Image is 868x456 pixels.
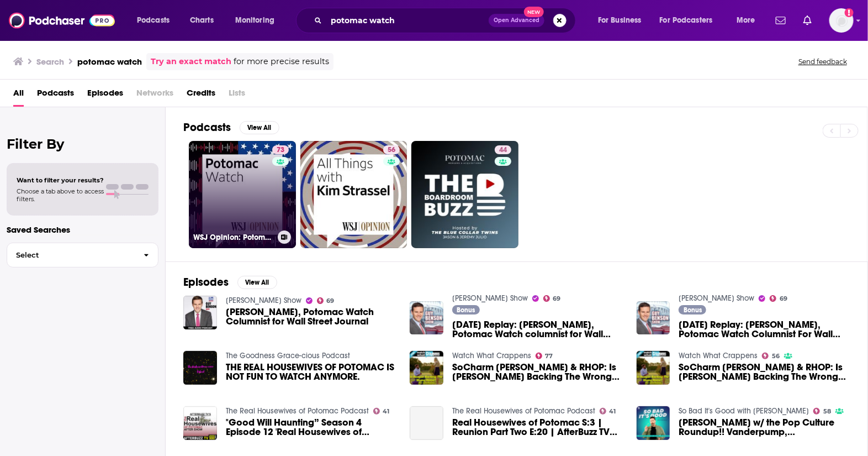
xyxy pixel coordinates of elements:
[237,276,277,289] button: View All
[388,145,395,156] span: 56
[410,301,443,335] img: Sunday Replay: Kim Strassel, Potomac Watch columnist for Wall Street Journal editorial page
[7,224,158,235] p: Saved Searches
[452,351,531,360] a: Watch What Crappens
[772,354,780,359] span: 56
[771,11,790,30] a: Show notifications dropdown
[229,84,245,107] span: Lists
[183,296,217,329] img: Kim Strassel, Potomac Watch Columnist for Wall Street Journal
[452,320,623,339] span: [DATE] Replay: [PERSON_NAME], Potomac Watch columnist for Wall Street Journal editorial page
[829,8,854,33] button: Show profile menu
[183,351,217,385] img: THE REAL HOUSEWIVES OF POTOMAC IS NOT FUN TO WATCH ANYMORE.
[524,7,544,17] span: New
[7,136,158,152] h2: Filter By
[326,298,334,303] span: 69
[136,84,173,107] span: Networks
[553,296,561,301] span: 69
[637,301,670,335] img: Sunday Replay: Kim Strassel, Potomac Watch Columnist For Wall Street Journal Editorial Page
[452,418,623,437] a: Real Housewives of Potomac S:3 | Reunion Part Two E:20 | AfterBuzz TV AfterShow
[226,406,369,416] a: The Real Housewives of Potomac Podcast
[7,243,158,268] button: Select
[598,13,642,28] span: For Business
[373,408,390,415] a: 41
[452,363,623,381] a: SoCharm NOLA & RHOP: Is Reagan Backing The Wrong Horse? Plus, Salt in Potomac
[190,13,214,28] span: Charts
[226,307,397,326] span: [PERSON_NAME], Potomac Watch Columnist for Wall Street Journal
[36,56,64,67] h3: Search
[7,251,135,259] span: Select
[187,84,215,107] a: Credits
[452,320,623,339] a: Sunday Replay: Kim Strassel, Potomac Watch columnist for Wall Street Journal editorial page
[129,12,184,29] button: open menu
[226,351,350,360] a: The Goodness Grace-cious Podcast
[679,351,758,360] a: Watch What Crappens
[637,351,670,385] img: SoCharm NOLA & RHOP: Is Reagan Backing The Wrong Horse? Plus, Salt in Potomac
[600,408,616,415] a: 41
[660,13,713,28] span: For Podcasters
[183,275,277,289] a: EpisodesView All
[383,145,400,154] a: 56
[845,8,854,17] svg: Add a profile image
[494,18,539,23] span: Open Advanced
[684,307,702,313] span: Bonus
[546,354,553,359] span: 77
[410,406,443,440] a: Real Housewives of Potomac S:3 | Reunion Part Two E:20 | AfterBuzz TV AfterShow
[679,363,850,381] span: SoCharm [PERSON_NAME] & RHOP: Is [PERSON_NAME] Backing The Wrong Horse? Plus, Salt in [GEOGRAPHIC...
[679,406,809,416] a: So Bad It's Good with Ryan Bailey
[183,406,217,440] a: "Good Will Haunting” Season 4 Episode 12 'Real Housewives of Potomac' Review
[326,12,489,29] input: Search podcasts, credits, & more...
[637,406,670,440] img: Sophie Ross w/ the Pop Culture Roundup!! Vanderpump, Summer House, Potomac, DiCaprio, Ultimate Gi...
[317,297,335,304] a: 69
[679,418,850,437] span: [PERSON_NAME] w/ the Pop Culture Roundup!! Vanderpump, [GEOGRAPHIC_DATA], Potomac, DiCaprio, Ulti...
[272,145,289,154] a: 73
[737,13,755,28] span: More
[543,295,561,302] a: 69
[137,13,170,28] span: Podcasts
[183,275,229,289] h2: Episodes
[226,307,397,326] a: Kim Strassel, Potomac Watch Columnist for Wall Street Journal
[226,418,397,437] a: "Good Will Haunting” Season 4 Episode 12 'Real Housewives of Potomac' Review
[9,10,115,31] img: Podchaser - Follow, Share and Rate Podcasts
[590,12,655,29] button: open menu
[679,363,850,381] a: SoCharm NOLA & RHOP: Is Reagan Backing The Wrong Horse? Plus, Salt in Potomac
[183,12,220,29] a: Charts
[151,55,231,68] a: Try an exact match
[235,13,274,28] span: Monitoring
[17,176,104,184] span: Want to filter your results?
[799,11,816,30] a: Show notifications dropdown
[679,418,850,437] a: Sophie Ross w/ the Pop Culture Roundup!! Vanderpump, Summer House, Potomac, DiCaprio, Ultimate Gi...
[410,351,443,385] img: SoCharm NOLA & RHOP: Is Reagan Backing The Wrong Horse? Plus, Salt in Potomac
[13,84,24,107] a: All
[679,320,850,339] a: Sunday Replay: Kim Strassel, Potomac Watch Columnist For Wall Street Journal Editorial Page
[17,187,104,203] span: Choose a tab above to access filters.
[452,363,623,381] span: SoCharm [PERSON_NAME] & RHOP: Is [PERSON_NAME] Backing The Wrong Horse? Plus, Salt in [GEOGRAPHIC...
[457,307,475,313] span: Bonus
[183,120,279,134] a: PodcastsView All
[226,363,397,381] a: THE REAL HOUSEWIVES OF POTOMAC IS NOT FUN TO WATCH ANYMORE.
[227,12,289,29] button: open menu
[829,8,854,33] span: Logged in as angelahattar
[234,55,329,68] span: for more precise results
[37,84,74,107] a: Podcasts
[306,8,586,33] div: Search podcasts, credits, & more...
[226,296,301,305] a: Guy Benson Show
[77,56,142,67] h3: potomac watch
[770,295,787,302] a: 69
[87,84,123,107] a: Episodes
[823,409,831,414] span: 58
[679,320,850,339] span: [DATE] Replay: [PERSON_NAME], Potomac Watch Columnist For Wall Street Journal Editorial Page
[780,296,787,301] span: 69
[495,145,511,154] a: 44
